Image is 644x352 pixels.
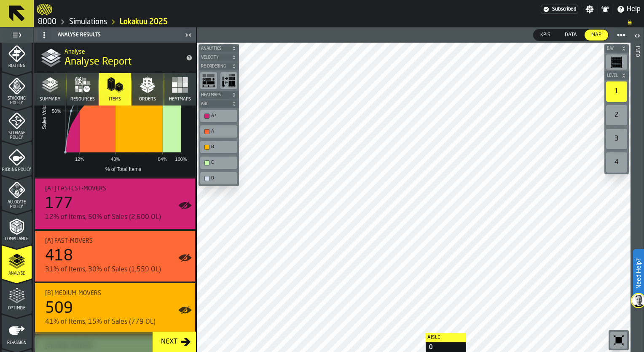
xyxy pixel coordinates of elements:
span: Map [588,31,605,39]
text: 12% [75,157,84,162]
label: button-toggle-Toggle Full Menu [2,29,32,41]
label: button-toggle-Show on Map [178,231,192,282]
text: % of Total Items [105,166,141,172]
div: D [202,174,236,183]
span: [B] Medium-movers [45,290,101,297]
div: 31% of Items, 30% of Sales (1,559 OL) [45,265,188,275]
button: button- [199,91,239,99]
span: Subscribed [552,6,576,12]
div: button-toolbar-undefined [199,171,239,186]
text: 43% [111,157,120,162]
span: Help [627,4,641,14]
div: B [202,143,236,152]
label: Need Help? [634,250,643,297]
span: Allocate Policy [2,200,32,209]
li: menu Allocate Policy [2,176,32,210]
label: button-toggle-Show on Map [178,179,192,229]
text: 100% [175,157,187,162]
div: 3 [606,129,627,149]
label: button-toggle-Settings [582,5,597,14]
div: button-toolbar-undefined [609,330,629,350]
span: Picking Policy [2,168,32,172]
span: Compliance [2,237,32,241]
span: Bay [605,46,620,51]
div: Analyse Results [36,28,182,42]
button: button- [199,44,239,53]
div: C [211,160,235,165]
div: button-toolbar-undefined [199,155,239,171]
div: 12% of Items, 50% of Sales (2,600 OL) [45,212,188,222]
div: thumb [585,30,608,41]
a: link-to-/wh/i/b2e041e4-2753-4086-a82a-958e8abdd2c7 [38,17,56,27]
label: button-toggle-Help [613,4,644,14]
header: Info [631,27,644,352]
label: button-switch-multi-KPIs [533,29,558,41]
span: Velocity [199,55,230,60]
div: Info [634,44,640,350]
label: button-toggle-Open [631,29,643,44]
span: KPIs [537,31,554,39]
div: stat-[A+] Fastest-movers [35,179,195,229]
label: button-switch-multi-Map [584,29,609,41]
div: 1 [606,81,627,102]
div: A [211,129,235,134]
button: button- [199,100,239,108]
div: 2 [606,105,627,125]
div: Next [158,337,181,347]
div: button-toolbar-undefined [199,70,219,91]
span: Data [561,31,580,39]
div: 177 [45,195,73,212]
span: [A] Fast-movers [45,238,93,244]
nav: Breadcrumb [37,17,641,27]
span: [A+] Fastest-movers [45,185,106,192]
label: Aisle [426,333,466,342]
div: stat-[A] Fast-movers [35,231,195,282]
div: C [202,158,236,167]
span: Analyse [2,271,32,276]
div: button-toolbar-undefined [199,108,239,124]
div: button-toolbar-undefined [604,151,629,174]
span: Stacking Policy [2,96,32,106]
a: logo-header [199,333,246,350]
div: button-toolbar-undefined [604,127,629,151]
li: menu Re-assign [2,314,32,348]
label: button-toggle-Notifications [598,5,613,14]
div: button-toolbar-undefined [199,124,239,139]
div: Title [45,185,188,192]
text: 84% [158,157,167,162]
div: thumb [558,30,584,41]
div: Title [45,290,188,297]
label: button-toggle-Show on Map [178,283,192,334]
li: menu Optimise [2,280,32,314]
svg: Reset zoom and position [612,333,625,347]
span: Analyse Report [64,55,131,69]
span: Resources [70,97,95,102]
button: button- [199,53,239,62]
div: button-toolbar-undefined [604,53,629,71]
span: Summary [40,97,60,102]
button: button- [604,71,629,80]
span: ABC [199,102,230,106]
svg: show triggered reorders heatmap [202,74,215,87]
span: Analytics [199,46,230,51]
li: menu Stacking Policy [2,72,32,106]
div: B [211,144,235,150]
span: Level [605,73,620,78]
li: menu Storage Policy [2,107,32,141]
div: button-toolbar-undefined [199,139,239,155]
div: Title [45,238,188,244]
a: link-to-/wh/i/b2e041e4-2753-4086-a82a-958e8abdd2c7 [69,17,107,27]
div: 4 [606,152,627,173]
text: Sales Volume % [41,92,47,130]
div: title-Analyse Report [34,43,196,73]
label: button-switch-multi-Data [558,29,584,41]
div: A+ [211,113,235,119]
svg: show applied reorders heatmap [222,74,236,87]
div: 418 [45,248,73,265]
text: 50% [52,108,61,114]
div: A [202,127,236,136]
a: link-to-/wh/i/b2e041e4-2753-4086-a82a-958e8abdd2c7/settings/billing [541,5,578,14]
div: button-toolbar-undefined [604,103,629,127]
span: Orders [139,97,156,102]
